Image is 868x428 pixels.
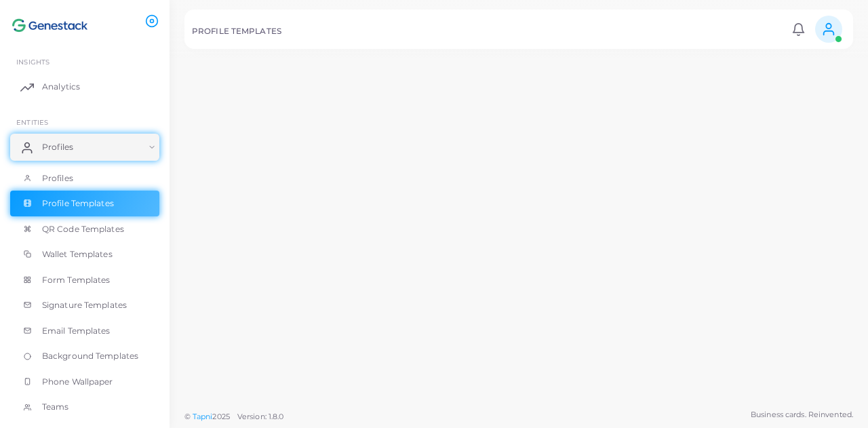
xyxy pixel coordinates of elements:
[42,81,80,93] span: Analytics
[42,248,113,260] span: Wallet Templates
[10,292,159,318] a: Signature Templates
[10,369,159,395] a: Phone Wallpaper
[751,409,853,421] span: Business cards. Reinvented.
[42,274,111,286] span: Form Templates
[42,141,73,153] span: Profiles
[12,13,87,38] img: logo
[10,241,159,267] a: Wallet Templates
[192,26,281,36] h5: PROFILE TEMPLATES
[42,223,124,235] span: QR Code Templates
[42,197,114,210] span: Profile Templates
[10,343,159,369] a: Background Templates
[10,267,159,293] a: Form Templates
[212,411,229,423] span: 2025
[42,325,111,337] span: Email Templates
[10,394,159,420] a: Teams
[193,412,213,421] a: Tapni
[237,412,284,421] span: Version: 1.8.0
[16,58,50,66] span: INSIGHTS
[42,376,113,388] span: Phone Wallpaper
[10,166,159,191] a: Profiles
[10,216,159,242] a: QR Code Templates
[10,73,159,100] a: Analytics
[42,350,138,362] span: Background Templates
[42,172,73,184] span: Profiles
[10,318,159,344] a: Email Templates
[10,134,159,161] a: Profiles
[42,299,127,311] span: Signature Templates
[16,118,48,126] span: ENTITIES
[184,411,283,423] span: ©
[10,191,159,216] a: Profile Templates
[42,401,69,413] span: Teams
